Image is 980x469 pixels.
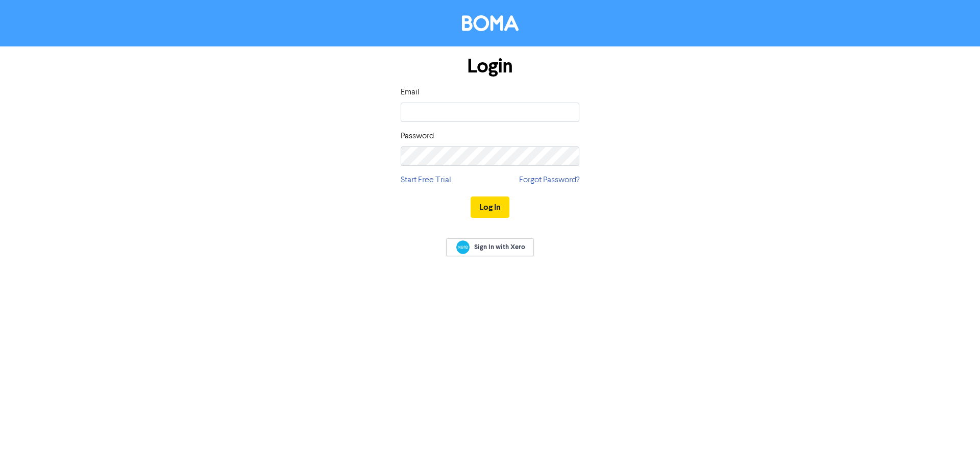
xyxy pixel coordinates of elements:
[401,86,420,98] label: Email
[401,130,434,142] label: Password
[474,242,525,252] span: Sign In with Xero
[519,174,579,186] a: Forgot Password?
[446,238,534,256] a: Sign In with Xero
[462,15,519,31] img: BOMA Logo
[401,174,451,186] a: Start Free Trial
[401,55,579,78] h1: Login
[471,196,509,218] button: Log In
[456,240,470,254] img: Xero logo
